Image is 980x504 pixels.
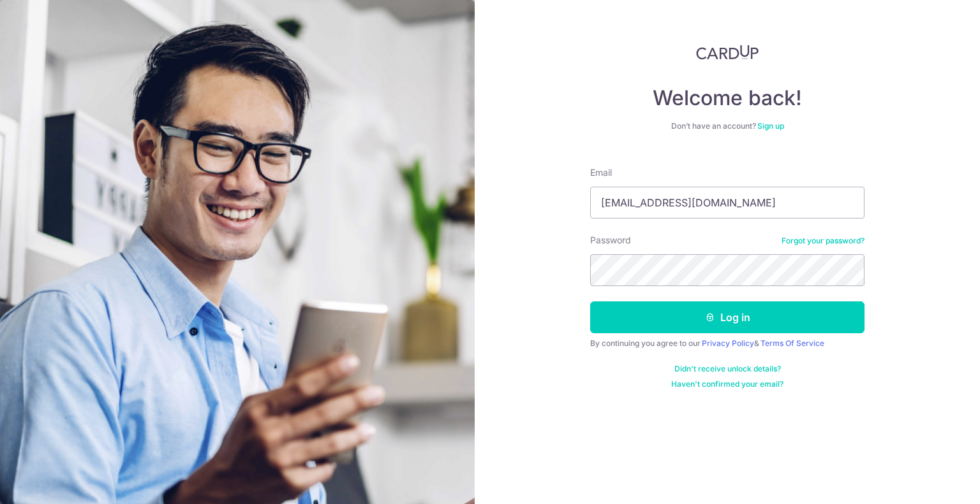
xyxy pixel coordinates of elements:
[590,338,865,349] div: By continuing you agree to our &
[782,236,865,246] a: Forgot your password?
[590,121,865,131] div: Don’t have an account?
[590,187,865,219] input: Enter your Email
[671,379,783,389] a: Haven't confirmed your email?
[674,364,781,374] a: Didn't receive unlock details?
[761,338,824,348] a: Terms Of Service
[590,85,865,111] h4: Welcome back!
[696,45,759,60] img: CardUp Logo
[590,166,612,179] label: Email
[702,338,754,348] a: Privacy Policy
[757,121,784,131] a: Sign up
[590,301,865,333] button: Log in
[590,234,631,247] label: Password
